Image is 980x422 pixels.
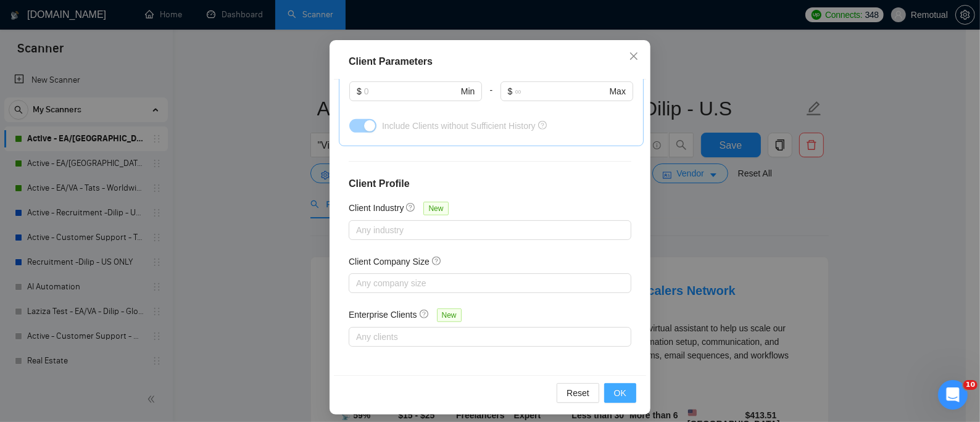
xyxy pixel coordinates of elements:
[567,386,589,400] span: Reset
[432,256,442,266] span: question-circle
[461,85,475,98] span: Min
[423,202,448,215] span: New
[357,85,362,98] span: $
[349,255,430,268] h5: Client Company Size
[557,383,599,403] button: Reset
[406,202,416,212] span: question-circle
[349,201,404,215] h5: Client Industry
[482,81,500,116] div: -
[349,176,631,191] h4: Client Profile
[604,383,636,403] button: OK
[437,308,462,322] span: New
[963,380,978,390] span: 10
[349,54,631,69] div: Client Parameters
[420,309,430,319] span: question-circle
[364,85,459,98] input: 0
[382,121,536,131] span: Include Clients without Sufficient History
[538,121,547,130] span: question-circle
[508,85,513,98] span: $
[629,51,639,61] span: close
[610,85,626,98] span: Max
[617,40,650,73] button: Close
[614,386,626,400] span: OK
[515,85,607,98] input: ∞
[938,380,968,410] iframe: Intercom live chat
[349,308,417,321] h5: Enterprise Clients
